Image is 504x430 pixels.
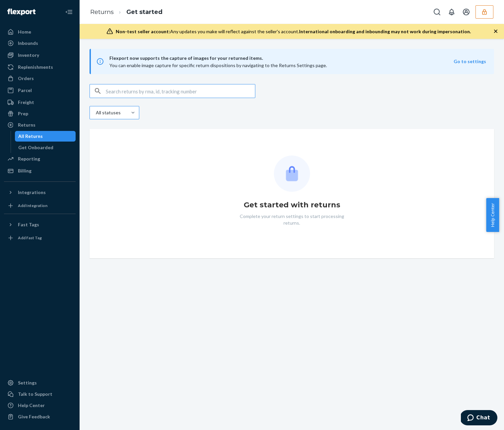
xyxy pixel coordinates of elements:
a: Parcel [4,85,76,96]
div: Freight [18,99,34,106]
span: You can enable image capture for specific return dispositions by navigating to the Returns Settin... [109,62,327,68]
div: Add Fast Tag [18,235,42,241]
div: All statuses [96,109,120,116]
div: Returns [18,122,35,128]
iframe: Opens a widget where you can chat to one of our agents [461,410,497,427]
button: Open notifications [445,5,458,19]
button: Open Search Box [430,5,444,19]
a: Orders [4,73,76,84]
button: Give Feedback [4,411,76,422]
a: Add Fast Tag [4,233,76,243]
a: Returns [90,8,114,16]
button: Fast Tags [4,219,76,230]
a: Billing [4,165,76,176]
span: Non-test seller account: [116,29,170,34]
div: Settings [18,379,37,386]
div: Inventory [18,52,39,58]
p: Complete your return settings to start processing returns. [234,213,350,226]
a: Inventory [4,50,76,60]
div: Orders [18,75,34,82]
div: Billing [18,167,31,174]
div: Get Onboarded [18,144,53,151]
div: Parcel [18,87,32,94]
ol: breadcrumbs [85,2,168,22]
div: Give Feedback [18,413,50,420]
div: Help Center [18,402,45,409]
button: Integrations [4,187,76,198]
a: All Returns [15,131,76,142]
a: Freight [4,97,76,108]
button: Talk to Support [4,389,76,399]
a: Add Integration [4,200,76,211]
button: Go to settings [454,58,486,65]
a: Home [4,27,76,37]
div: Talk to Support [18,391,52,397]
div: Any updates you make will reflect against the seller's account. [116,28,471,35]
div: Add Integration [18,203,47,208]
a: Get started [126,8,162,16]
div: Integrations [18,189,46,196]
div: Home [18,29,31,35]
a: Prep [4,108,76,119]
a: Inbounds [4,38,76,49]
a: Returns [4,120,76,130]
div: Reporting [18,156,40,162]
div: Fast Tags [18,221,39,228]
img: Flexport logo [7,9,35,15]
a: Settings [4,377,76,388]
a: Replenishments [4,62,76,72]
button: Help Center [486,198,499,232]
a: Get Onboarded [15,142,76,153]
div: All Returns [18,133,43,140]
span: International onboarding and inbounding may not work during impersonation. [299,29,471,34]
div: Prep [18,110,28,117]
span: Flexport now supports the capture of images for your returned items. [109,54,454,62]
div: Inbounds [18,40,38,47]
a: Help Center [4,400,76,411]
img: Empty list [274,156,310,192]
a: Reporting [4,154,76,164]
input: Search returns by rma, id, tracking number [106,84,255,98]
div: Replenishments [18,64,53,70]
button: Close Navigation [62,5,76,19]
h1: Get started with returns [244,200,340,210]
button: Open account menu [460,5,473,19]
